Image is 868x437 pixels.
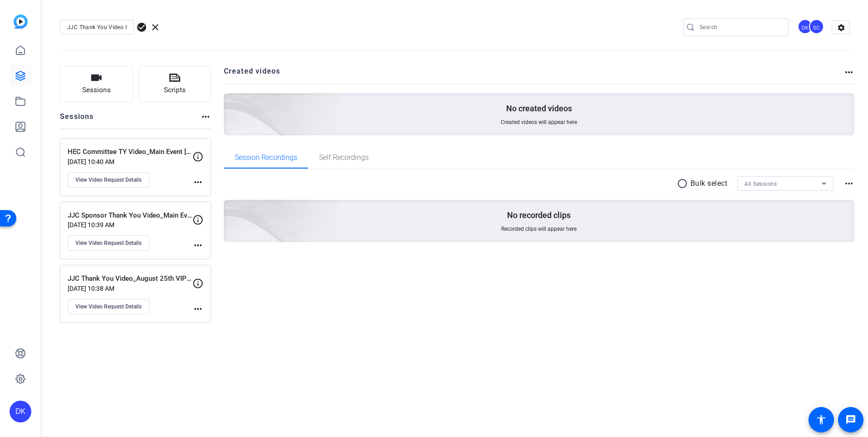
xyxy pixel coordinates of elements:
[68,273,192,284] p: JJC Thank You Video_August 25th VIP Event
[809,19,825,35] ngx-avatar: Sarah Clausen
[798,19,813,34] div: DK
[68,210,192,221] p: JJC Sponsor Thank You Video_Main Event [DATE]
[68,221,192,228] p: [DATE] 10:39 AM
[501,119,577,126] span: Created videos will appear here
[60,66,133,102] button: Sessions
[843,67,854,78] mat-icon: more_horiz
[82,85,111,95] span: Sessions
[235,154,297,161] span: Session Recordings
[75,239,142,247] span: View Video Request Details
[60,111,94,129] h2: Sessions
[68,158,192,165] p: [DATE] 10:40 AM
[192,177,203,188] mat-icon: more_horiz
[14,15,28,29] img: blue-gradient.svg
[138,66,212,102] button: Scripts
[75,176,142,184] span: View Video Request Details
[690,178,728,189] p: Bulk select
[506,103,572,114] p: No created videos
[68,147,192,157] p: HEC Committee TY Video_Main Event [DATE]
[150,22,161,33] span: clear
[10,401,31,422] div: DK
[75,303,142,310] span: View Video Request Details
[816,414,827,425] mat-icon: accessibility
[192,303,203,314] mat-icon: more_horiz
[136,22,147,33] span: check_circle
[164,85,186,95] span: Scripts
[68,285,192,292] p: [DATE] 10:38 AM
[845,414,856,425] mat-icon: message
[200,111,211,122] mat-icon: more_horiz
[122,3,339,200] img: Creted videos background
[832,21,850,35] mat-icon: settings
[700,22,781,33] input: Search
[507,210,571,221] p: No recorded clips
[67,22,127,33] input: Enter Project Name
[809,19,824,34] div: SC
[745,181,777,187] span: All Sessions
[501,225,577,233] span: Recorded clips will appear here
[843,178,854,189] mat-icon: more_horiz
[68,172,149,188] button: View Video Request Details
[677,178,690,189] mat-icon: radio_button_unchecked
[798,19,814,35] ngx-avatar: Danika Knoop
[122,110,339,307] img: embarkstudio-empty-session.png
[192,240,203,251] mat-icon: more_horiz
[319,154,369,161] span: Self Recordings
[224,66,844,84] h2: Created videos
[68,235,149,251] button: View Video Request Details
[68,299,149,314] button: View Video Request Details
